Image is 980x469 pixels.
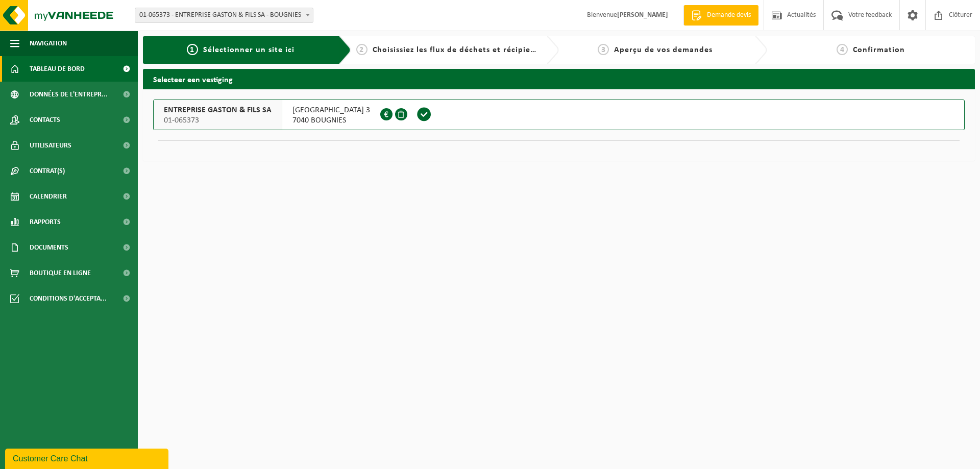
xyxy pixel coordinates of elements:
span: Conditions d'accepta... [30,286,107,311]
span: Rapports [30,209,61,235]
span: 01-065373 - ENTREPRISE GASTON & FILS SA - BOUGNIES [135,8,313,22]
span: Boutique en ligne [30,260,91,286]
span: ENTREPRISE GASTON & FILS SA [164,105,272,115]
a: Demande devis [683,5,758,26]
span: Contacts [30,107,60,133]
span: Sélectionner un site ici [203,46,295,54]
button: ENTREPRISE GASTON & FILS SA 01-065373 [GEOGRAPHIC_DATA] 37040 BOUGNIES [153,100,965,130]
span: 01-065373 [164,115,272,126]
span: Navigation [30,31,67,56]
strong: [PERSON_NAME] [617,11,668,19]
span: Documents [30,235,68,260]
span: 3 [598,44,609,55]
iframe: chat widget [5,447,170,469]
span: 4 [837,44,848,55]
span: 7040 BOUGNIES [292,115,370,126]
h2: Selecteer een vestiging [143,69,975,89]
span: Demande devis [704,10,753,20]
span: Choisissiez les flux de déchets et récipients [373,46,543,54]
span: 1 [187,44,198,55]
span: Données de l'entrepr... [30,82,108,107]
span: Tableau de bord [30,56,85,82]
span: [GEOGRAPHIC_DATA] 3 [292,105,370,115]
span: 2 [356,44,367,55]
span: Confirmation [853,46,905,54]
span: Utilisateurs [30,133,71,158]
span: Aperçu de vos demandes [614,46,713,54]
span: 01-065373 - ENTREPRISE GASTON & FILS SA - BOUGNIES [135,8,313,23]
span: Contrat(s) [30,158,65,184]
span: Calendrier [30,184,67,209]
